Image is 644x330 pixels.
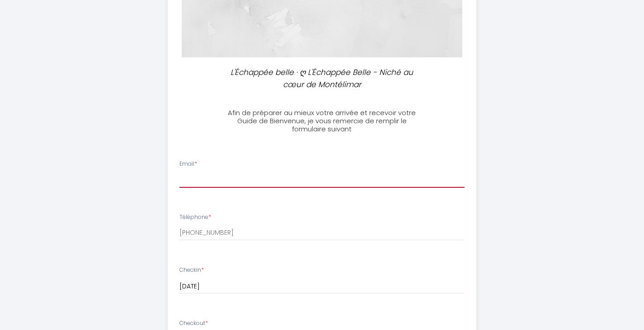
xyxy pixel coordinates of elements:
[179,319,208,328] label: Checkout
[179,266,204,274] label: Checkin
[179,160,197,168] label: Email
[221,109,423,133] h3: Afin de préparer au mieux votre arrivée et recevoir votre Guide de Bienvenue, je vous remercie de...
[226,66,419,90] p: L'Échappée belle · ღ L'Échappée Belle - Niché au cœur de Montélimar
[179,213,211,222] label: Téléphone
